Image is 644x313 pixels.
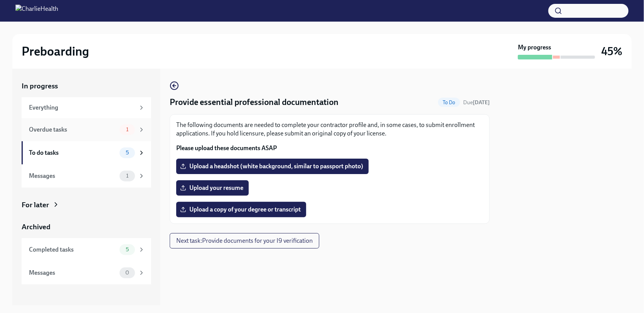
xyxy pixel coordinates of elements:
img: CharlieHealth [15,5,58,17]
span: 1 [121,127,133,132]
button: Next task:Provide documents for your I9 verification [170,233,319,249]
a: Overdue tasks1 [22,118,151,141]
span: To Do [438,100,460,105]
div: Completed tasks [29,245,116,254]
span: Upload a copy of your degree or transcript [182,206,301,213]
span: Next task : Provide documents for your I9 verification [176,237,313,245]
a: Messages0 [22,261,151,284]
span: Due [463,99,490,106]
label: Upload a copy of your degree or transcript [176,202,306,217]
span: Upload a headshot (white background, similar to passport photo) [182,162,363,170]
a: To do tasks5 [22,141,151,164]
a: In progress [22,81,151,91]
strong: My progress [518,43,551,52]
span: 0 [121,270,134,276]
span: 5 [121,247,133,252]
div: Overdue tasks [29,125,116,134]
a: Everything [22,97,151,118]
a: Completed tasks5 [22,238,151,261]
a: Archived [22,222,151,232]
h3: 45% [601,44,622,58]
div: Messages [29,172,116,180]
h2: Preboarding [22,44,89,59]
strong: Please upload these documents ASAP [176,144,277,152]
p: The following documents are needed to complete your contractor profile and, in some cases, to sub... [176,121,483,138]
a: Messages1 [22,164,151,188]
div: Messages [29,269,116,277]
span: Upload your resume [182,184,243,192]
h4: Provide essential professional documentation [170,96,339,108]
div: To do tasks [29,149,116,157]
span: 1 [121,173,133,179]
a: For later [22,200,151,210]
span: September 11th, 2025 08:00 [463,99,490,106]
div: Everything [29,103,135,112]
label: Upload a headshot (white background, similar to passport photo) [176,159,369,174]
span: 5 [121,150,133,156]
div: For later [22,200,49,210]
label: Upload your resume [176,180,249,196]
strong: [DATE] [473,99,490,106]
